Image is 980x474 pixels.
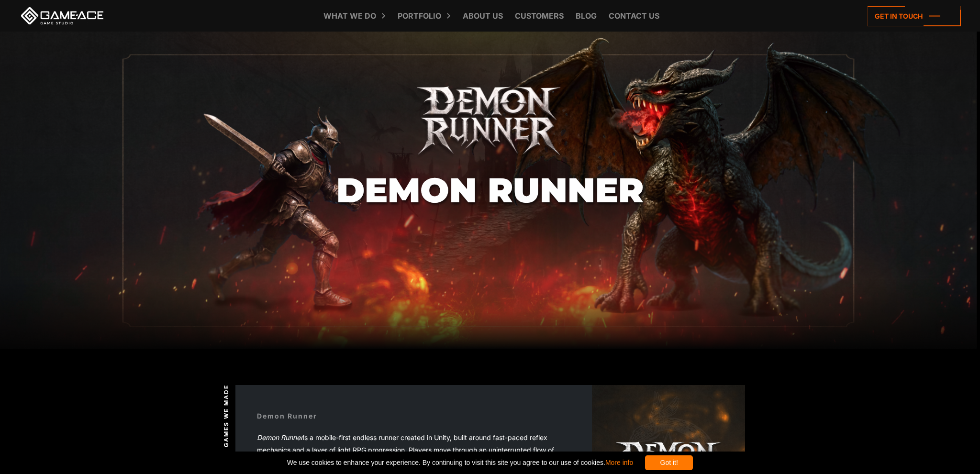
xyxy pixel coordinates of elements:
span: We use cookies to enhance your experience. By continuing to visit this site you agree to our use ... [287,455,633,470]
a: Get in touch [868,6,961,26]
em: Demon Runner [257,433,303,441]
h1: Demon Runner [336,172,644,209]
span: Games we made [222,384,230,447]
div: Demon Runner [257,411,317,421]
a: More info [605,459,633,466]
div: Got it! [645,455,693,470]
